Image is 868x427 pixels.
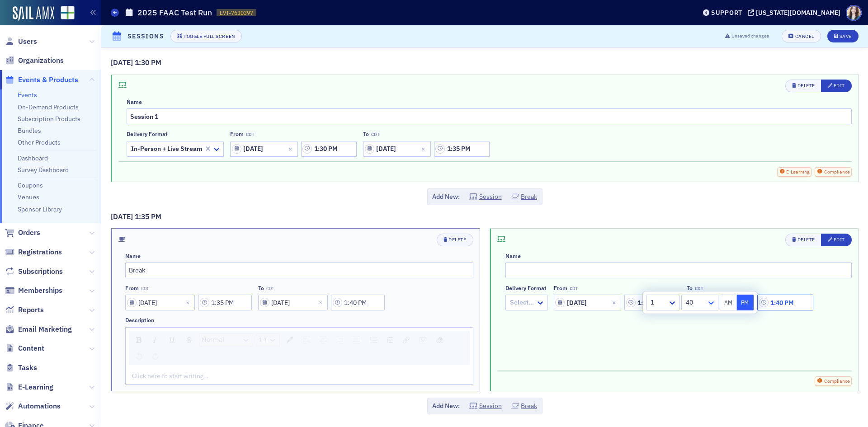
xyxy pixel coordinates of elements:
[258,285,264,291] div: To
[127,32,164,41] h4: Sessions
[18,127,41,135] a: Bundles
[133,350,146,362] div: Undo
[148,334,162,347] div: Italic
[18,205,62,213] a: Sponsor Library
[785,80,822,92] button: Delete
[183,295,195,310] button: Close
[18,324,72,334] span: Email Marketing
[18,382,53,392] span: E-Learning
[13,6,54,21] img: SailAMX
[5,56,64,66] a: Organizations
[18,343,44,353] span: Content
[785,234,822,246] button: Delete
[432,401,460,411] span: Add New:
[570,286,578,291] span: CDT
[797,83,815,88] div: Delete
[316,334,330,347] div: Center
[5,75,78,85] a: Events & Products
[5,363,37,373] a: Tasks
[281,333,298,347] div: rdw-color-picker
[137,7,212,18] h1: 2025 FAAC Test Run
[18,363,37,373] span: Tasks
[18,115,80,123] a: Subscription Products
[737,295,754,310] button: PM
[125,285,139,291] div: From
[132,371,467,381] div: rdw-editor
[363,131,369,137] div: To
[18,401,61,411] span: Automations
[135,58,161,67] span: 1:30 PM
[840,34,852,39] div: Save
[687,285,693,291] div: To
[415,333,431,347] div: rdw-image-control
[731,33,769,40] span: Unsaved changes
[131,350,163,362] div: rdw-history-control
[469,401,502,411] button: Session
[398,333,415,347] div: rdw-link-control
[434,141,490,157] input: 00:00 AM
[258,295,328,310] input: MM/DD/YYYY
[198,333,255,347] div: rdw-block-control
[711,9,742,17] div: Support
[125,253,141,259] div: Name
[782,30,821,42] button: Cancel
[18,154,48,162] a: Dashboard
[756,9,840,17] div: [US_STATE][DOMAIN_NAME]
[419,141,431,157] button: Close
[511,192,538,202] button: Break
[111,58,135,67] span: [DATE]
[5,247,62,257] a: Registrations
[5,382,53,392] a: E-Learning
[5,228,40,238] a: Orders
[363,141,431,157] input: MM/DD/YYYY
[331,295,385,310] input: 00:00 AM
[18,37,37,47] span: Users
[720,295,737,310] button: AM
[230,141,298,157] input: MM/DD/YYYY
[298,333,365,347] div: rdw-textalign-control
[5,343,44,353] a: Content
[18,181,43,189] a: Coupons
[821,80,852,92] button: Edit
[125,295,195,310] input: MM/DD/YYYY
[61,6,75,20] img: SailAMX
[300,334,313,347] div: Left
[367,334,380,347] div: Unordered
[54,6,75,21] a: View Homepage
[431,333,448,347] div: rdw-remove-control
[5,324,72,334] a: Email Marketing
[18,286,62,296] span: Memberships
[18,267,63,277] span: Subscriptions
[400,334,413,347] div: Link
[149,350,161,362] div: Redo
[18,193,39,201] a: Venues
[432,192,460,202] span: Add New:
[18,228,40,238] span: Orders
[827,30,859,42] button: Save
[797,237,815,242] div: Delete
[256,334,279,347] a: Font Size
[554,295,622,310] input: MM/DD/YYYY
[505,253,521,259] div: Name
[371,132,379,137] span: CDT
[511,401,538,411] button: Break
[5,37,37,47] a: Users
[785,169,810,176] span: E-Learning
[416,334,429,347] div: Image
[111,212,135,221] span: [DATE]
[18,56,64,66] span: Organizations
[220,9,253,17] span: EVT-7630397
[18,166,69,174] a: Survey Dashboard
[256,333,280,347] div: rdw-dropdown
[695,286,703,291] span: CDT
[18,138,61,146] a: Other Products
[183,334,196,346] div: Strikethrough
[846,5,862,21] span: Profile
[301,141,357,157] input: 00:00 AM
[834,83,845,88] div: Edit
[609,295,621,310] button: Close
[199,333,253,347] div: rdw-dropdown
[18,91,37,99] a: Events
[316,295,328,310] button: Close
[259,335,267,345] span: 14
